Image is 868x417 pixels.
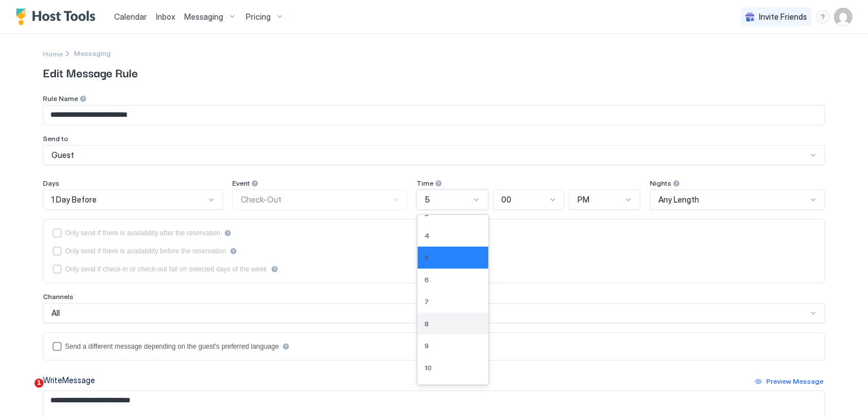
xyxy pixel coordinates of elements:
a: Home [43,47,63,59]
span: 10 [424,363,432,372]
div: Breadcrumb [74,49,111,58]
div: Preview Message [766,376,823,387]
div: Send a different message depending on the guest's preferred language [65,343,279,350]
iframe: Intercom live chat [11,379,38,406]
span: Inbox [156,12,175,21]
span: Days [43,179,59,187]
span: 5 [424,253,429,262]
span: Rule Name [43,94,78,103]
span: Messaging [184,12,223,22]
button: Preview Message [753,375,825,388]
span: 1 [34,379,44,388]
div: menu [816,10,830,24]
span: 6 [424,275,429,284]
span: Calendar [114,12,147,21]
span: Event [232,179,250,187]
div: User profile [834,8,852,26]
span: Any Length [658,195,699,205]
span: Time [416,179,433,187]
div: beforeReservation [53,247,815,256]
span: 5 [425,195,430,205]
span: Home [43,50,63,58]
span: 9 [424,341,429,350]
div: languagesEnabled [53,342,815,351]
div: Write Message [43,374,95,386]
span: Channels [43,292,73,301]
div: Breadcrumb [43,47,63,59]
div: Only send if there is availability after the reservation [65,229,220,237]
div: afterReservation [53,229,815,238]
span: All [51,308,60,318]
span: 7 [424,297,429,306]
div: Only send if check-in or check-out fall on selected days of the week [65,265,267,273]
input: Input Field [44,106,824,125]
span: PM [578,195,589,205]
span: 1 Day Before [51,195,97,205]
a: Calendar [114,11,147,23]
span: Send to [43,134,68,143]
span: 00 [501,195,511,205]
span: 8 [424,319,429,328]
span: Nights [650,179,671,187]
div: isLimited [53,265,815,274]
a: Host Tools Logo [16,8,101,25]
span: Pricing [246,12,271,22]
div: Only send if there is availability before the reservation [65,247,226,255]
span: Guest [51,150,74,160]
a: Inbox [156,11,175,23]
span: Invite Friends [759,12,807,22]
span: Messaging [74,49,111,58]
span: 4 [424,231,429,240]
span: Edit Message Rule [43,64,825,81]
